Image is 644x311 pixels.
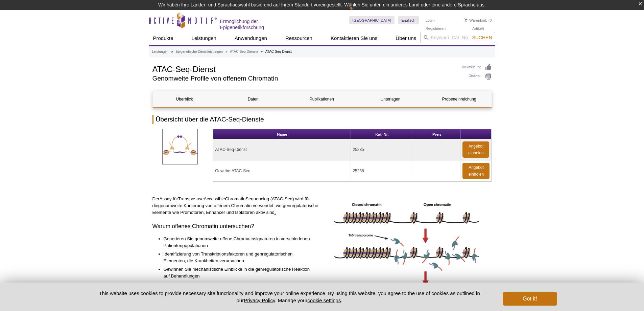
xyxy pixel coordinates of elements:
[152,65,216,74] font: ATAC-Seq-Dienst
[152,49,169,55] a: Leistungen
[468,144,483,155] font: Angebot einholen
[230,50,258,53] font: ATAC-Seq-Dienste
[353,147,364,152] font: 25235
[460,65,481,69] font: Rückmeldung
[436,18,437,22] font: |
[375,132,388,136] font: Kat.-Nr.
[164,282,307,294] font: Entwickeln Sie Modelle der dynamischen Chromatin-Reorganisation während verschiedener Stadien der...
[156,116,264,123] font: Übersicht über die ATAC-Seq-Dienste
[176,49,223,55] a: Epigenetische Dienstleistungen
[231,32,271,45] a: Anwendungen
[152,223,254,229] font: Warum offenes Chromatin untersuchen?
[87,290,492,304] p: This website uses cookies to provide necessary site functionality and improve your online experie...
[426,26,446,31] a: Registrieren
[472,35,492,40] font: Suchen
[164,251,293,263] font: Identifizierung von Transkriptionsfaktoren und genregulatorischen Elementen, die Krankheiten veru...
[164,267,310,279] font: Gewinnen Sie mechanistische Einblicke in die genregulatorische Reaktion auf Behandlungen
[503,292,557,306] button: Got it!
[469,74,481,77] font: Drucken
[153,35,173,41] font: Produkte
[160,196,178,201] font: Assay für
[235,35,267,41] font: Anwendungen
[225,50,228,53] font: »
[331,35,377,41] font: Kontaktieren Sie uns
[460,73,492,80] a: Drucken
[460,64,492,71] a: Rückmeldung
[248,97,259,102] font: Daten
[432,132,442,136] font: Preis
[215,147,247,152] font: ATAC-Seq-Dienst
[470,35,494,41] button: Suchen
[220,19,264,30] font: Ermöglichung der Epigenetikforschung
[152,203,318,215] font: genomweite Kartierung von offenem Chromatin verwendet, wo genregulatorische Elemente wie Promotor...
[176,50,223,53] font: Epigenetische Dienstleistungen
[327,32,381,45] a: Kontaktieren Sie uns
[469,18,487,22] font: Warenkorb
[469,165,484,177] font: Angebot einholen
[265,50,292,53] font: ATAC-Seq-Dienst
[359,91,422,107] a: Unterlagen
[464,18,468,22] img: Your Cart
[192,35,216,41] font: Leistungen
[353,169,364,173] font: 25238
[158,2,486,7] font: Wir haben Ihre Länder- und Sprachauswahl basierend auf Ihrem Standort voreingestellt. Wählen Sie ...
[381,97,401,102] font: Unterlagen
[307,297,341,303] button: cookie settings
[204,196,225,201] font: Accessible
[188,32,220,45] a: Leistungen
[152,50,169,53] font: Leistungen
[153,91,216,107] a: Überblick
[152,75,278,82] font: Genomweite Profile von offenem Chromatin
[164,236,310,248] font: Generieren Sie genomweite offene Chromatinsignaturen in verschiedenen Patientenpopulationen
[171,50,173,53] font: »
[310,97,334,102] font: Publikationen
[462,163,490,179] a: Angebot einholen
[426,26,446,30] font: Registrieren
[162,129,198,164] img: ATAC-SeqServices
[178,196,204,201] font: Transposase
[427,91,491,107] a: Probeneinreichung
[225,196,246,201] font: Chromatin
[230,49,258,55] a: ATAC-Seq-Dienste
[420,32,495,43] input: Keyword, Cat. No.
[464,18,487,23] a: Warenkorb
[391,32,420,45] a: Über uns
[244,297,275,303] a: Privacy Policy
[215,169,250,173] font: Gewebe-ATAC-Seq
[149,32,177,45] a: Produkte
[152,196,160,201] font: Der
[285,35,312,41] font: Ressourcen
[349,5,367,21] img: Change Here
[221,91,285,107] a: Daten
[353,18,391,22] font: [GEOGRAPHIC_DATA]
[426,18,435,23] a: Login
[277,132,287,136] font: Name
[442,97,476,102] font: Probeneinreichung
[396,35,416,41] font: Über uns
[176,97,193,102] font: Überblick
[290,91,354,107] a: Publikationen
[275,210,276,215] font: .
[152,196,310,208] font: Sequencing (ATAC-Seq) wird für die
[462,141,489,158] a: Angebot einholen
[261,50,263,53] font: »
[281,32,316,45] a: Ressourcen
[401,18,415,22] font: Englisch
